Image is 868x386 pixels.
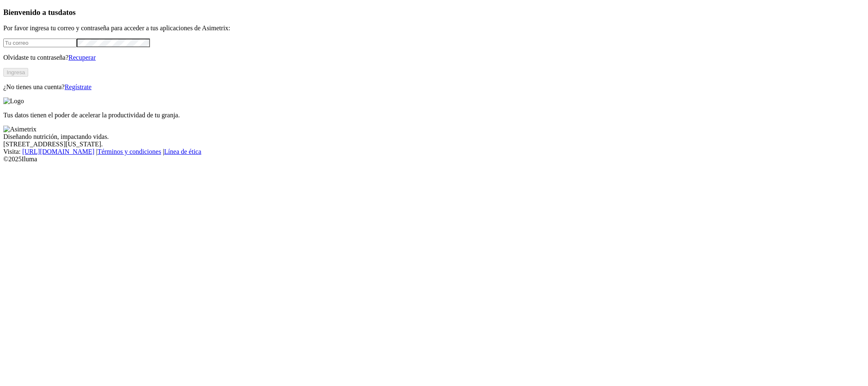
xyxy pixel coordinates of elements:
[3,148,865,155] div: Visita : | |
[3,54,865,61] p: Olvidaste tu contraseña?
[164,148,201,155] a: Línea de ética
[22,148,94,155] a: [URL][DOMAIN_NAME]
[3,112,865,119] p: Tus datos tienen el poder de acelerar la productividad de tu granja.
[3,8,865,17] h3: Bienvenido a tus
[3,155,865,163] div: © 2025 Iluma
[3,83,865,91] p: ¿No tienes una cuenta?
[65,83,92,90] a: Regístrate
[3,24,865,32] p: Por favor ingresa tu correo y contraseña para acceder a tus aplicaciones de Asimetrix:
[58,8,76,17] span: datos
[68,54,96,61] a: Recuperar
[3,141,865,148] div: [STREET_ADDRESS][US_STATE].
[3,97,24,105] img: Logo
[97,148,161,155] a: Términos y condiciones
[3,39,77,47] input: Tu correo
[3,126,36,133] img: Asimetrix
[3,68,28,77] button: Ingresa
[3,133,865,141] div: Diseñando nutrición, impactando vidas.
